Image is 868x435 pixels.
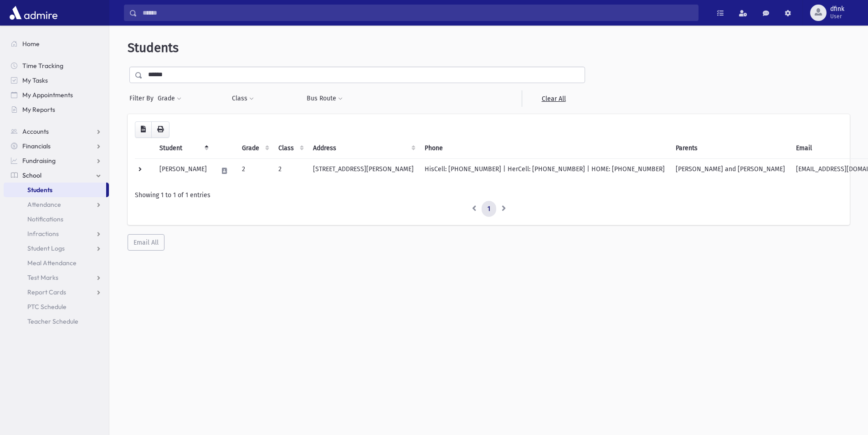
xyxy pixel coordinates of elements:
[27,215,63,223] span: Notifications
[27,259,77,267] span: Meal Attendance
[482,201,496,217] a: 1
[4,73,109,88] a: My Tasks
[129,94,157,103] span: Filter By
[236,158,273,183] td: 2
[4,139,109,153] a: Financials
[22,62,63,70] span: Time Tracking
[151,121,169,138] button: Print
[231,90,254,107] button: Class
[4,88,109,102] a: My Appointments
[522,90,585,107] a: Clear All
[236,138,273,159] th: Grade: activate to sort column ascending
[22,91,73,99] span: My Appointments
[830,5,844,13] span: dfink
[4,241,109,256] a: Student Logs
[135,121,152,138] button: CSV
[22,142,51,150] span: Financials
[273,158,308,183] td: 2
[27,317,78,325] span: Teacher Schedule
[670,158,791,183] td: [PERSON_NAME] and [PERSON_NAME]
[128,234,164,251] button: Email All
[4,226,109,241] a: Infractions
[4,124,109,139] a: Accounts
[830,13,844,20] span: User
[4,58,109,73] a: Time Tracking
[4,212,109,226] a: Notifications
[154,158,212,183] td: [PERSON_NAME]
[308,138,419,159] th: Address: activate to sort column ascending
[22,76,48,84] span: My Tasks
[128,40,179,55] span: Students
[22,127,49,136] span: Accounts
[27,303,67,311] span: PTC Schedule
[419,158,670,183] td: HisCell: [PHONE_NUMBER] | HerCell: [PHONE_NUMBER] | HOME: [PHONE_NUMBER]
[137,5,698,21] input: Search
[419,138,670,159] th: Phone
[4,168,109,183] a: School
[27,273,58,282] span: Test Marks
[22,105,55,114] span: My Reports
[4,37,109,51] a: Home
[7,4,60,22] img: AdmirePro
[4,270,109,285] a: Test Marks
[308,158,419,183] td: [STREET_ADDRESS][PERSON_NAME]
[306,90,343,107] button: Bus Route
[4,153,109,168] a: Fundraising
[4,256,109,270] a: Meal Attendance
[4,183,106,197] a: Students
[27,288,66,296] span: Report Cards
[4,285,109,299] a: Report Cards
[27,186,52,194] span: Students
[27,244,65,252] span: Student Logs
[27,230,59,238] span: Infractions
[154,138,212,159] th: Student: activate to sort column descending
[135,190,842,200] div: Showing 1 to 1 of 1 entries
[22,171,41,179] span: School
[22,157,56,165] span: Fundraising
[27,200,61,209] span: Attendance
[670,138,791,159] th: Parents
[4,314,109,329] a: Teacher Schedule
[157,90,182,107] button: Grade
[273,138,308,159] th: Class: activate to sort column ascending
[4,102,109,117] a: My Reports
[4,299,109,314] a: PTC Schedule
[22,40,40,48] span: Home
[4,197,109,212] a: Attendance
